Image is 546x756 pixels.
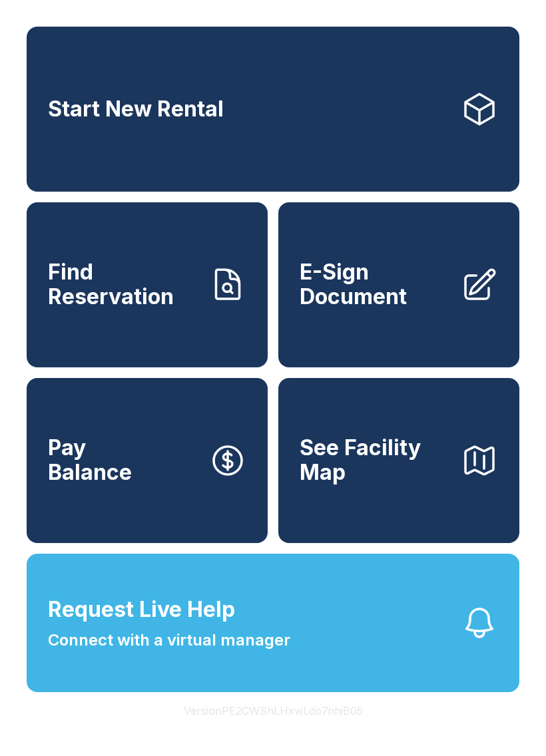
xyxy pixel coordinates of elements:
span: Pay Balance [48,436,132,484]
a: E-Sign Document [278,202,519,367]
a: Find Reservation [27,202,268,367]
span: See Facility Map [300,436,450,484]
button: VersionPE2CWShLHxwLdo7nhiB05 [173,692,374,729]
a: PayBalance [27,378,268,543]
span: Start New Rental [48,97,224,122]
span: Request Live Help [48,594,235,626]
span: E-Sign Document [300,260,450,309]
a: Start New Rental [27,27,519,192]
span: Find Reservation [48,260,198,309]
button: Request Live HelpConnect with a virtual manager [27,554,519,692]
button: See Facility Map [278,378,519,543]
span: Connect with a virtual manager [48,628,290,652]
